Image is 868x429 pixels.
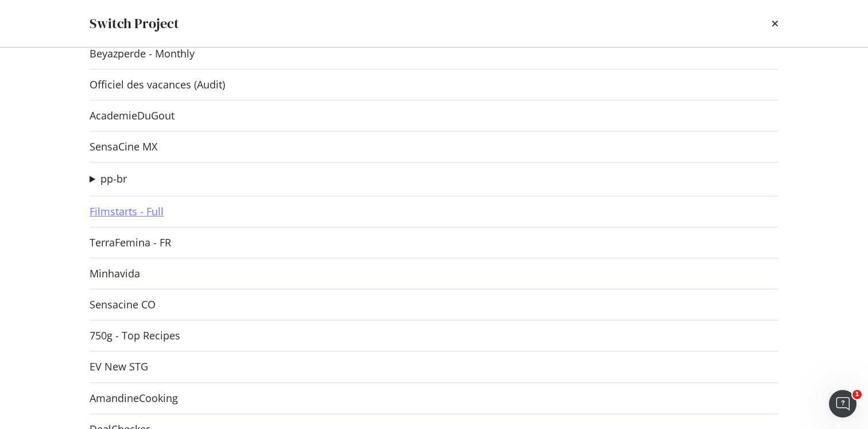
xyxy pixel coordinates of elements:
a: EV New STG [90,361,148,373]
summary: pp-br [90,172,127,187]
a: TerraFemina - FR [90,237,171,249]
a: Officiel des vacances (Audit) [90,79,225,91]
a: Filmstarts - Full [90,206,164,218]
span: 1 [852,390,862,399]
iframe: Intercom live chat [829,390,857,418]
div: times [772,14,778,33]
a: SensaCine MX [90,141,157,153]
a: Minhavida [90,268,140,280]
a: Sensacine CO [90,299,156,311]
a: Beyazperde - Monthly [90,48,195,60]
a: AmandineCooking [90,392,178,404]
a: 750g - Top Recipes [90,330,180,342]
div: Switch Project [90,14,179,33]
a: pp-br [100,173,127,185]
a: AcademieDuGout [90,110,175,122]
